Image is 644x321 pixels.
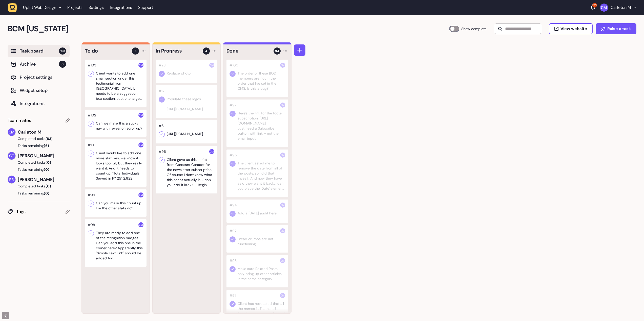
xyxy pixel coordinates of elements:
[8,58,70,70] button: Archive0
[85,47,128,55] h4: To do
[8,128,15,136] img: Carleton M
[8,152,15,160] img: Graham Thompson
[280,153,285,158] img: Carleton M
[8,143,70,148] button: Tasks remaining(6)
[138,142,143,147] img: Carleton M
[20,100,66,107] span: Integrations
[89,3,104,12] a: Settings
[280,258,285,263] img: Carleton M
[23,5,56,10] span: Uplift Web Design
[607,27,631,31] span: Raise a task
[138,222,143,227] img: Carleton M
[20,47,59,55] span: Task board
[209,149,214,154] img: Carleton M
[8,167,70,172] button: Tasks remaining(0)
[280,293,285,298] img: Carleton M
[135,49,136,53] span: 5
[8,136,66,141] button: Completed tasks(83)
[138,113,143,118] img: Carleton M
[59,61,66,68] span: 0
[44,191,49,195] span: (0)
[8,184,66,189] button: Completed tasks(0)
[205,49,207,53] span: 4
[226,47,270,55] h4: Done
[8,176,15,183] img: Pranav
[611,5,631,10] p: Carleton M
[600,4,636,12] button: Carleton M
[18,129,70,136] span: Carleton M
[8,191,70,196] button: Tasks remaining(0)
[20,74,66,81] span: Project settings
[209,63,214,68] img: Carleton M
[8,160,66,165] button: Completed tasks(0)
[46,160,51,165] span: (0)
[596,23,636,34] button: Raise a task
[280,103,285,108] img: Carleton M
[549,23,593,34] button: View website
[8,117,31,124] span: Teammates
[59,47,66,55] span: 103
[560,27,587,31] span: View website
[461,26,487,32] span: Show complete
[8,97,70,110] button: Integrations
[156,47,199,55] h4: In Progress
[16,208,66,215] span: Tags
[18,152,70,159] span: [PERSON_NAME]
[67,3,82,12] a: Projects
[110,3,132,12] a: Integrations
[138,192,143,197] img: Carleton M
[20,61,59,68] span: Archive
[280,228,285,233] img: Carleton M
[20,87,66,94] span: Widget setup
[44,167,49,172] span: (0)
[138,5,153,10] a: Support
[8,45,70,57] button: Task board103
[8,3,64,12] button: Uplift Web Design
[46,136,53,141] span: (83)
[18,176,70,183] span: [PERSON_NAME]
[8,23,449,35] h2: BCM Georgia
[600,4,608,12] img: Carleton M
[275,49,279,53] span: 94
[44,143,49,148] span: (6)
[8,71,70,83] button: Project settings
[46,184,51,188] span: (0)
[8,84,70,96] button: Widget setup
[138,63,143,68] img: Carleton M
[592,3,597,8] div: 173
[280,63,285,68] img: Carleton M
[280,203,285,208] img: Carleton M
